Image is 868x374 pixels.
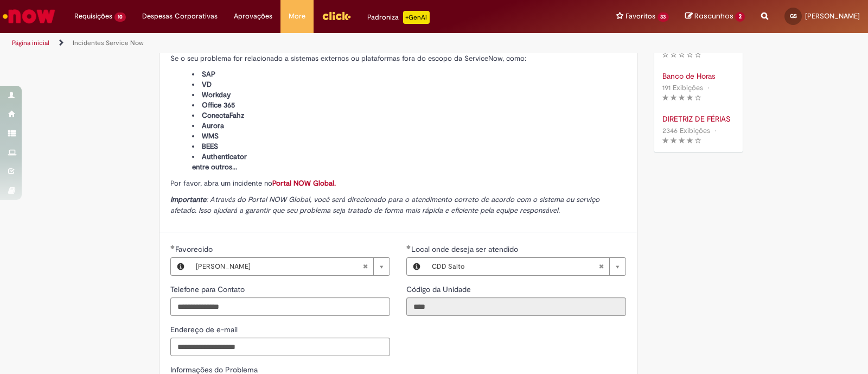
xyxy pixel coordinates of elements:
[790,12,797,20] span: GS
[202,90,231,99] span: Workday
[202,121,224,130] span: Aurora
[202,80,212,89] span: VD
[805,11,860,21] span: [PERSON_NAME]
[234,11,272,22] span: Aprovações
[114,12,126,22] span: 10
[202,142,218,151] span: BEES
[8,33,571,53] ul: Trilhas de página
[202,111,244,120] span: ConectaFahz
[403,11,430,24] p: +GenAi
[289,11,305,22] span: More
[142,11,218,22] span: Despesas Corporativas
[190,258,390,275] a: Limpar campo Favorecido
[357,258,373,275] abbr: Limpar campo Favorecido
[735,12,745,22] span: 2
[272,179,336,188] a: Portal NOW Global.
[593,258,609,275] abbr: Limpar campo Local onde deseja ser atendido
[171,258,190,275] button: Favorecido, Visualizar este registro Amanda Da Silva Salomao
[192,162,237,172] span: entre outros...
[202,100,235,110] span: Office 365
[170,284,247,294] span: Telefone para Contato
[406,284,473,295] label: Somente leitura - Código da Unidade
[705,80,712,95] span: •
[626,11,655,22] span: Favoritos
[170,338,390,356] input: Endereço de e-mail
[685,11,745,22] a: Rascunhos
[170,325,240,334] span: Endereço de e-mail
[202,131,219,141] span: WMS
[662,126,710,135] span: 2346 Exibições
[694,11,733,21] span: Rascunhos
[658,12,669,22] span: 33
[175,244,215,254] span: Favorecido, Gabriele Prestes Dordette Santos
[662,113,735,124] a: DIRETRIZ DE FÉRIAS
[432,258,598,275] span: CDD Salto
[170,297,390,316] input: Telefone para Contato
[202,69,215,79] span: SAP
[662,71,735,81] a: Banco de Horas
[367,11,430,24] div: Padroniza
[322,8,351,24] img: click_logo_yellow_360x200.png
[712,123,719,138] span: •
[662,83,703,92] span: 191 Exibições
[411,244,520,254] span: Necessários - Local onde deseja ser atendido
[406,284,473,294] span: Somente leitura - Código da Unidade
[426,258,626,275] a: CDD SaltoLimpar campo Local onde deseja ser atendido
[74,11,112,22] span: Requisições
[406,245,411,249] span: Obrigatório Preenchido
[170,195,599,215] span: : Através do Portal NOW Global, você será direcionado para o atendimento correto de acordo com o ...
[73,39,144,47] a: Incidentes Service Now
[196,258,362,275] span: [PERSON_NAME]
[407,258,426,275] button: Local onde deseja ser atendido, Visualizar este registro CDD Salto
[1,5,57,27] img: ServiceNow
[170,179,336,188] span: Por favor, abra um incidente no
[12,39,49,47] a: Página inicial
[170,54,526,63] span: Se o seu problema for relacionado a sistemas externos ou plataformas fora do escopo da ServiceNow...
[170,245,175,249] span: Obrigatório Preenchido
[170,195,206,204] strong: Importante
[202,152,247,161] span: Authenticator
[406,297,626,316] input: Código da Unidade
